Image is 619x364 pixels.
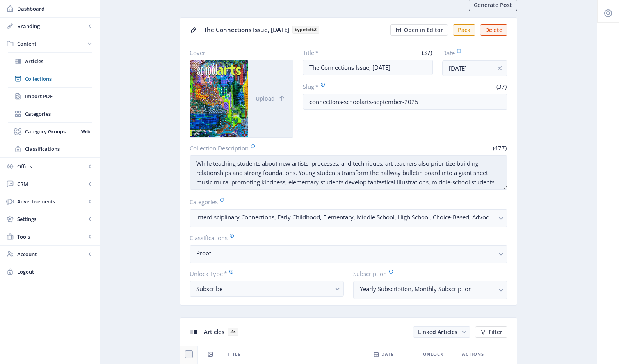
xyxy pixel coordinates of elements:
[421,49,433,57] span: (37)
[196,248,494,258] nb-select-label: Proof
[496,64,503,72] nb-icon: info
[190,269,338,278] label: Unlock Type
[25,145,92,153] span: Classifications
[418,328,457,336] span: Linked Articles
[78,127,92,135] nb-badge: Web
[17,268,94,276] span: Logout
[25,57,92,65] span: Articles
[353,269,501,278] label: Subscription
[292,26,319,34] b: typeloft2
[8,53,92,70] a: Articles
[17,5,94,12] span: Dashboard
[204,328,224,336] span: Articles
[190,281,344,297] button: Subscribe
[204,24,386,36] div: The Connections Issue, [DATE]
[25,92,92,100] span: Import PDF
[442,49,501,57] label: Date
[360,284,494,293] nb-select-label: Yearly Subscription, Monthly Subscription
[474,2,512,8] span: Generate Post
[492,144,507,152] span: (477)
[25,127,78,135] span: Category Groups
[190,49,287,57] label: Cover
[17,22,86,30] span: Branding
[303,82,402,91] label: Slug
[17,233,86,240] span: Tools
[196,284,331,293] div: Subscribe
[190,233,501,242] label: Classifications
[17,198,86,205] span: Advertisements
[256,95,275,102] span: Upload
[25,75,92,83] span: Collections
[489,329,502,335] span: Filter
[8,140,92,157] a: Classifications
[17,215,86,223] span: Settings
[8,70,92,87] a: Collections
[413,326,470,338] button: Linked Articles
[353,281,507,299] button: Yearly Subscription, Monthly Subscription
[495,83,507,90] span: (37)
[228,328,238,336] span: 23
[190,198,501,206] label: Categories
[8,88,92,105] a: Import PDF
[303,49,365,57] label: Title
[303,60,433,75] input: Type Collection Title ...
[390,24,448,36] button: Open in Editor
[480,24,507,36] button: Delete
[190,144,345,152] label: Collection Description
[190,209,507,227] button: Interdisciplinary Connections, Early Childhood, Elementary, Middle School, High School, Choice-Ba...
[8,105,92,122] a: Categories
[453,24,475,36] button: Pack
[248,60,293,137] button: Upload
[25,110,92,118] span: Categories
[303,94,508,110] input: this-is-how-a-slug-looks-like
[442,60,507,76] input: Publishing Date
[17,250,86,258] span: Account
[196,212,494,222] nb-select-label: Interdisciplinary Connections, Early Childhood, Elementary, Middle School, High School, Choice-Ba...
[17,180,86,188] span: CRM
[8,123,92,140] a: Category GroupsWeb
[17,40,86,48] span: Content
[190,245,507,263] button: Proof
[17,163,86,170] span: Offers
[492,60,507,76] button: info
[404,27,443,33] span: Open in Editor
[475,326,507,338] button: Filter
